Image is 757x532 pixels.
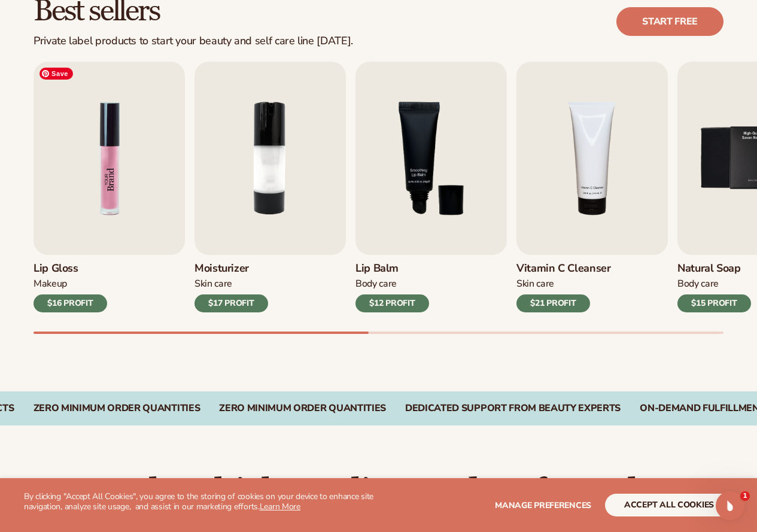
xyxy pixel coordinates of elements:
[516,278,611,290] div: Skin Care
[740,491,750,501] span: 1
[355,262,429,275] h3: Lip Balm
[194,294,268,312] div: $17 PROFIT
[34,262,107,275] h3: Lip Gloss
[219,403,386,414] div: Zero Minimum Order QuantitieS
[716,491,744,520] iframe: Intercom live chat
[677,294,751,312] div: $15 PROFIT
[355,294,429,312] div: $12 PROFIT
[34,403,200,414] div: Zero Minimum Order QuantitieS
[194,262,268,275] h3: Moisturizer
[24,492,379,512] p: By clicking "Accept All Cookies", you agree to the storing of cookies on your device to enhance s...
[677,278,751,290] div: Body Care
[516,62,668,312] a: 4 / 9
[194,278,268,290] div: Skin Care
[34,278,107,290] div: Makeup
[355,278,429,290] div: Body Care
[495,500,591,511] span: Manage preferences
[616,7,723,36] a: Start free
[39,68,73,80] span: Save
[516,262,611,275] h3: Vitamin C Cleanser
[355,62,507,312] a: 3 / 9
[495,494,591,516] button: Manage preferences
[405,403,621,414] div: Dedicated Support From Beauty Experts
[34,35,353,48] div: Private label products to start your beauty and self care line [DATE].
[34,294,107,312] div: $16 PROFIT
[605,494,733,516] button: accept all cookies
[34,62,185,255] img: Shopify Image 5
[516,294,590,312] div: $21 PROFIT
[677,262,751,275] h3: Natural Soap
[194,62,346,312] a: 2 / 9
[34,473,723,513] h2: Explore high-quality product formulas
[34,62,185,312] a: 1 / 9
[260,501,300,512] a: Learn More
